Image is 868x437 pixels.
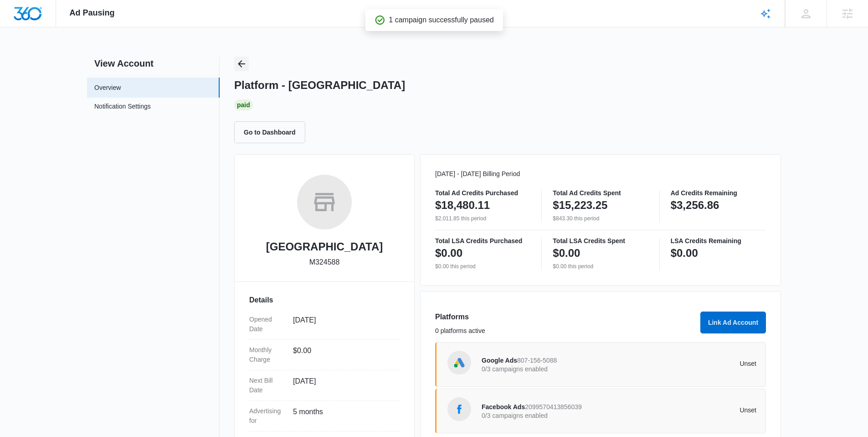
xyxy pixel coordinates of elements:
dd: [DATE] [293,315,392,334]
button: Back [234,57,249,71]
span: 807-156-5088 [517,357,557,364]
p: $0.00 this period [435,262,530,271]
img: tab_domain_overview_orange.svg [25,53,32,60]
div: Opened Date[DATE] [249,309,400,340]
p: Total LSA Credits Spent [553,238,648,244]
h3: Details [249,295,400,306]
dt: Opened Date [249,315,286,334]
button: Go to Dashboard [234,121,305,143]
p: $2,011.85 this period [435,214,530,223]
div: Keywords by Traffic [101,54,154,60]
div: Monthly Charge$0.00 [249,340,400,370]
div: Domain: [DOMAIN_NAME] [24,24,100,31]
p: 0/3 campaigns enabled [482,366,619,372]
dt: Monthly Charge [249,345,286,364]
a: Facebook AdsFacebook Ads20995704138560390/3 campaigns enabledUnset [435,389,766,433]
p: $0.00 [435,246,462,260]
dd: $0.00 [293,345,392,364]
p: $15,223.25 [553,198,607,213]
p: Unset [619,360,757,367]
p: $0.00 [553,246,580,260]
p: Total LSA Credits Purchased [435,238,530,244]
p: [DATE] - [DATE] Billing Period [435,169,766,179]
a: Google AdsGoogle Ads807-156-50880/3 campaigns enabledUnset [435,342,766,387]
dt: Advertising for [249,406,286,426]
h3: Platforms [435,312,695,323]
a: Go to Dashboard [234,128,311,136]
p: $0.00 this period [553,262,648,271]
span: Facebook Ads [482,403,525,411]
p: Total Ad Credits Purchased [435,190,530,196]
div: Next Bill Date[DATE] [249,370,400,401]
p: 0 platforms active [435,326,695,336]
p: M324588 [309,257,340,268]
p: $18,480.11 [435,198,490,213]
div: Domain Overview [35,54,82,60]
p: Total Ad Credits Spent [553,190,648,196]
span: 2099570413856039 [525,403,582,411]
img: website_grey.svg [15,24,22,31]
div: v 4.0.25 [26,15,45,22]
p: Ad Credits Remaining [671,190,766,196]
h2: [GEOGRAPHIC_DATA] [266,239,383,255]
span: Ad Pausing [70,8,115,18]
p: 1 campaign successfully paused [389,15,493,26]
button: Link Ad Account [700,312,766,333]
p: $843.30 this period [553,214,648,223]
p: LSA Credits Remaining [671,238,766,244]
dt: Next Bill Date [249,376,286,395]
h1: Platform - [GEOGRAPHIC_DATA] [234,78,405,92]
a: Overview [94,83,121,93]
img: Facebook Ads [452,402,466,416]
p: $0.00 [671,246,698,260]
img: logo_orange.svg [15,15,22,22]
div: Paid [234,99,253,110]
dd: [DATE] [293,376,392,395]
span: Google Ads [482,357,517,364]
a: Notification Settings [94,102,151,114]
h2: View Account [87,57,220,70]
img: Google Ads [452,356,466,369]
img: tab_keywords_by_traffic_grey.svg [91,53,98,60]
div: Advertising for5 months [249,401,400,432]
p: Unset [619,407,757,413]
dd: 5 months [293,406,392,426]
p: 0/3 campaigns enabled [482,412,619,419]
p: $3,256.86 [671,198,719,213]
